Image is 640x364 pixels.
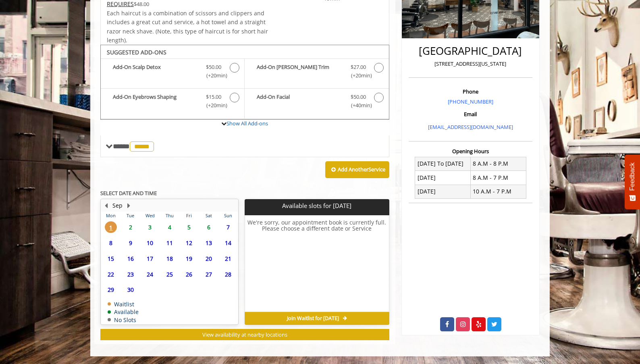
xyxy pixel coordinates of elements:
span: 8 [105,237,117,249]
span: 20 [203,253,215,264]
td: Select day1 [101,220,121,235]
b: Add-On [PERSON_NAME] Trim [257,63,342,80]
span: 17 [144,253,156,264]
h3: Opening Hours [409,148,532,154]
td: Select day25 [160,266,179,282]
td: 8 A.M - 7 P.M [470,171,526,185]
th: Tue [121,212,140,220]
b: Add-On Scalp Detox [113,63,198,80]
button: Previous Month [103,201,109,210]
h6: We're sorry, our appointment book is currently full. Please choose a different date or Service [245,219,389,309]
b: SUGGESTED ADD-ONS [107,48,166,56]
span: 27 [203,268,215,280]
span: (+20min ) [346,71,370,80]
td: Select day28 [218,266,238,282]
span: 1 [105,221,117,233]
span: 25 [164,268,176,280]
td: Select day10 [140,235,160,251]
h3: Phone [411,89,530,94]
td: Available [108,309,139,315]
span: 15 [105,253,117,264]
td: [DATE] [415,185,471,198]
td: Select day22 [101,266,121,282]
span: Join Waitlist for [DATE] [287,315,339,322]
span: 11 [164,237,176,249]
span: 13 [203,237,215,249]
label: Add-On Eyebrows Shaping [105,93,240,112]
button: Add AnotherService [325,161,389,178]
button: Next Month [125,201,132,210]
label: Add-On Beard Trim [249,63,384,82]
span: 4 [164,221,176,233]
span: 12 [183,237,195,249]
a: [PHONE_NUMBER] [448,98,493,105]
td: Select day12 [179,235,199,251]
td: Select day15 [101,251,121,266]
span: 5 [183,221,195,233]
td: [DATE] [415,171,471,185]
a: Show All Add-ons [226,120,268,127]
span: 6 [203,221,215,233]
span: 7 [222,221,234,233]
span: 14 [222,237,234,249]
span: View availability at nearby locations [202,331,287,338]
p: [STREET_ADDRESS][US_STATE] [411,60,530,68]
span: 30 [125,284,137,295]
td: Select day26 [179,266,199,282]
button: Sep [112,201,123,210]
td: Select day19 [179,251,199,266]
th: Fri [179,212,199,220]
span: 21 [222,253,234,264]
span: 3 [144,221,156,233]
span: (+20min ) [202,101,226,110]
span: 2 [125,221,137,233]
span: 9 [125,237,137,249]
th: Sun [218,212,238,220]
div: The Made Man Haircut Add-onS [100,45,389,120]
b: Add-On Facial [257,93,342,110]
b: Add-On Eyebrows Shaping [113,93,198,110]
span: 10 [144,237,156,249]
td: Select day13 [199,235,218,251]
span: 29 [105,284,117,295]
b: SELECT DATE AND TIME [100,189,157,197]
td: Select day14 [218,235,238,251]
td: Select day27 [199,266,218,282]
th: Sat [199,212,218,220]
span: 18 [164,253,176,264]
a: [EMAIL_ADDRESS][DOMAIN_NAME] [428,123,513,131]
td: Select day4 [160,220,179,235]
td: Select day8 [101,235,121,251]
td: Select day5 [179,220,199,235]
span: 26 [183,268,195,280]
td: Select day29 [101,282,121,298]
td: 8 A.M - 8 P.M [470,157,526,171]
span: Feedback [629,162,636,191]
td: Select day9 [121,235,140,251]
td: Waitlist [108,301,139,307]
h3: Email [411,111,530,117]
span: (+40min ) [346,101,370,110]
span: 28 [222,268,234,280]
td: Select day11 [160,235,179,251]
span: 22 [105,268,117,280]
p: Available slots for [DATE] [248,202,386,209]
span: 23 [125,268,137,280]
span: (+20min ) [202,71,226,80]
label: Add-On Facial [249,93,384,112]
span: 19 [183,253,195,264]
td: Select day24 [140,266,160,282]
td: Select day21 [218,251,238,266]
span: $15.00 [206,93,221,101]
td: 10 A.M - 7 P.M [470,185,526,198]
button: Feedback - Show survey [625,154,640,209]
td: Select day6 [199,220,218,235]
span: 24 [144,268,156,280]
td: Select day16 [121,251,140,266]
th: Thu [160,212,179,220]
span: Each haircut is a combination of scissors and clippers and includes a great cut and service, a ho... [107,9,268,44]
td: Select day3 [140,220,160,235]
td: No Slots [108,317,139,323]
td: [DATE] To [DATE] [415,157,471,171]
b: Add Another Service [338,166,385,173]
